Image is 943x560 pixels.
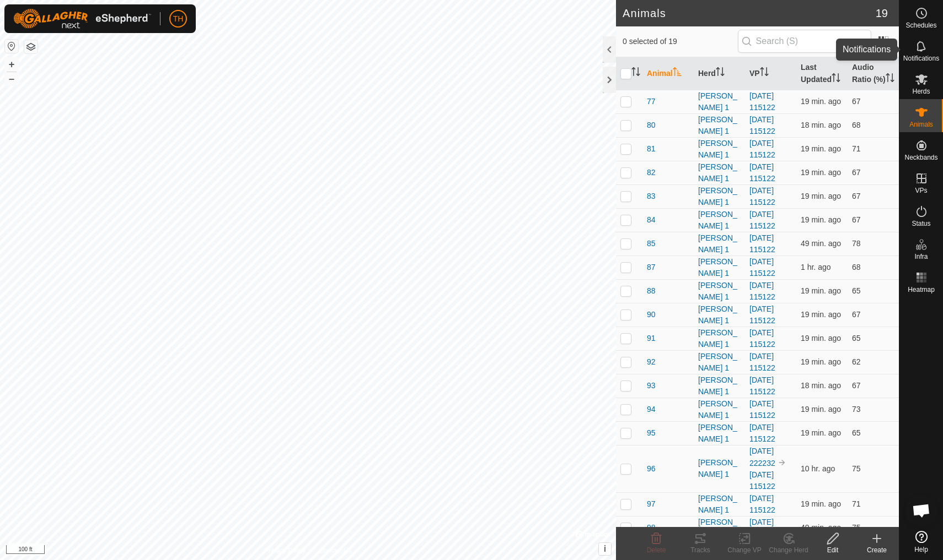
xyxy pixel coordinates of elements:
[698,351,741,374] div: [PERSON_NAME] 1
[647,167,656,178] span: 82
[642,57,694,90] th: Animal
[852,263,861,271] span: 68
[698,327,741,350] div: [PERSON_NAME] 1
[698,422,741,445] div: [PERSON_NAME] 1
[694,57,745,90] th: Herd
[647,546,666,554] span: Delete
[908,286,935,293] span: Heatmap
[778,458,786,467] img: to
[647,262,656,273] span: 87
[904,154,937,161] span: Neckbands
[914,253,928,260] span: Infra
[647,191,656,202] span: 83
[698,303,741,327] div: [PERSON_NAME] 1
[912,88,930,95] span: Herds
[801,168,841,177] span: Sep 13, 2025 at 9:02 PM
[673,69,682,78] p-sorticon: Activate to sort
[852,215,861,224] span: 67
[698,256,741,279] div: [PERSON_NAME] 1
[647,309,656,320] span: 90
[5,58,18,71] button: +
[909,121,933,128] span: Animals
[801,97,841,106] span: Sep 13, 2025 at 9:01 PM
[749,115,775,135] a: [DATE] 115122
[749,352,775,372] a: [DATE] 115122
[745,57,796,90] th: VP
[852,381,861,390] span: 67
[698,138,741,161] div: [PERSON_NAME] 1
[852,286,861,295] span: 65
[801,334,841,342] span: Sep 13, 2025 at 9:02 PM
[24,40,37,53] button: Map Layers
[749,470,775,491] a: [DATE] 115122
[5,72,18,85] button: –
[647,285,656,297] span: 88
[647,143,656,155] span: 81
[647,427,656,439] span: 95
[678,545,722,555] div: Tracks
[886,75,894,84] p-sorticon: Activate to sort
[749,399,775,420] a: [DATE] 115122
[698,398,741,421] div: [PERSON_NAME] 1
[749,281,775,301] a: [DATE] 115122
[623,36,738,47] span: 0 selected of 19
[796,57,848,90] th: Last Updated
[623,7,876,20] h2: Animals
[698,90,741,113] div: [PERSON_NAME] 1
[647,463,656,475] span: 96
[801,121,841,129] span: Sep 13, 2025 at 9:02 PM
[647,119,656,131] span: 80
[801,192,841,200] span: Sep 13, 2025 at 9:02 PM
[749,376,775,396] a: [DATE] 115122
[906,22,936,29] span: Schedules
[698,185,741,208] div: [PERSON_NAME] 1
[852,192,861,200] span: 67
[749,139,775,159] a: [DATE] 115122
[698,232,741,255] div: [PERSON_NAME] 1
[749,518,775,538] a: [DATE] 115122
[852,168,861,177] span: 67
[698,516,741,540] div: [PERSON_NAME] 1
[749,328,775,349] a: [DATE] 115122
[852,239,861,248] span: 78
[749,186,775,206] a: [DATE] 115122
[801,310,841,319] span: Sep 13, 2025 at 9:01 PM
[647,333,656,344] span: 91
[801,499,841,508] span: Sep 13, 2025 at 9:02 PM
[631,69,640,78] p-sorticon: Activate to sort
[749,91,775,112] a: [DATE] 115122
[604,544,606,553] span: i
[698,280,741,303] div: [PERSON_NAME] 1
[698,493,741,516] div: [PERSON_NAME] 1
[848,57,899,90] th: Audio Ratio (%)
[903,55,939,62] span: Notifications
[749,210,775,230] a: [DATE] 115122
[852,428,861,437] span: 65
[749,423,775,443] a: [DATE] 115122
[760,69,769,78] p-sorticon: Activate to sort
[832,75,840,84] p-sorticon: Activate to sort
[749,447,775,467] a: [DATE] 222232
[801,405,841,414] span: Sep 13, 2025 at 9:02 PM
[698,114,741,137] div: [PERSON_NAME] 1
[599,543,611,555] button: i
[811,545,855,555] div: Edit
[801,523,841,532] span: Sep 13, 2025 at 8:32 PM
[749,257,775,278] a: [DATE] 115122
[852,97,861,106] span: 67
[5,40,18,53] button: Reset Map
[698,209,741,232] div: [PERSON_NAME] 1
[801,263,831,271] span: Sep 13, 2025 at 8:02 PM
[647,238,656,249] span: 85
[749,494,775,514] a: [DATE] 115122
[915,187,927,194] span: VPs
[905,494,938,527] div: Open chat
[801,286,841,295] span: Sep 13, 2025 at 9:02 PM
[749,162,775,183] a: [DATE] 115122
[647,498,656,510] span: 97
[801,215,841,224] span: Sep 13, 2025 at 9:02 PM
[852,121,861,129] span: 68
[852,405,861,414] span: 73
[173,13,184,25] span: TH
[738,30,871,53] input: Search (S)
